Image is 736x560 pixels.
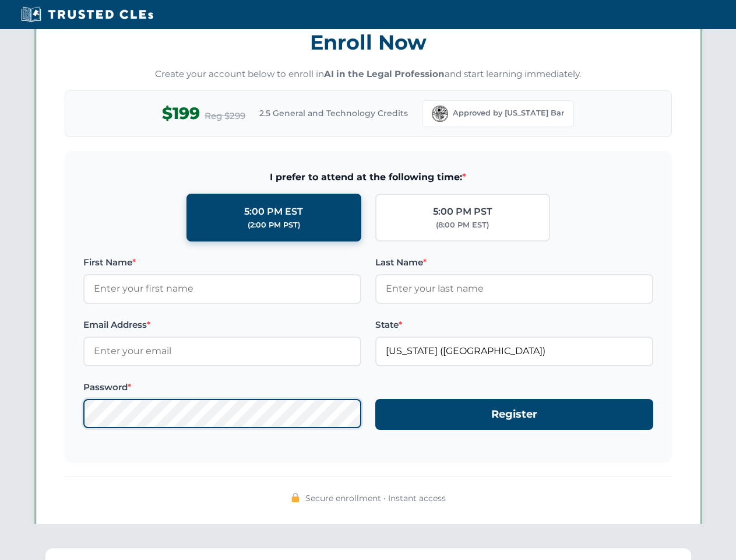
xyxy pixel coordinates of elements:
[205,109,245,123] span: Reg $299
[375,256,653,269] label: Last Name
[244,204,303,219] div: 5:00 PM EST
[83,274,361,303] input: Enter your first name
[83,380,361,394] label: Password
[291,493,300,502] img: 🔒
[305,492,446,505] span: Secure enrollment • Instant access
[162,100,200,127] span: $199
[375,399,653,430] button: Register
[65,24,672,61] h3: Enroll Now
[83,337,361,366] input: Enter your email
[83,170,653,185] span: I prefer to attend at the following time:
[375,337,653,366] input: Florida (FL)
[17,6,157,23] img: Trusted CLEs
[375,274,653,303] input: Enter your last name
[453,107,564,119] span: Approved by [US_STATE] Bar
[83,256,361,269] label: First Name
[432,106,448,122] img: Florida Bar
[324,68,445,79] strong: AI in the Legal Profession
[83,318,361,332] label: Email Address
[259,107,408,120] span: 2.5 General and Technology Credits
[248,219,300,231] div: (2:00 PM PST)
[433,204,492,219] div: 5:00 PM PST
[436,219,489,231] div: (8:00 PM EST)
[375,318,653,332] label: State
[65,68,672,81] p: Create your account below to enroll in and start learning immediately.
